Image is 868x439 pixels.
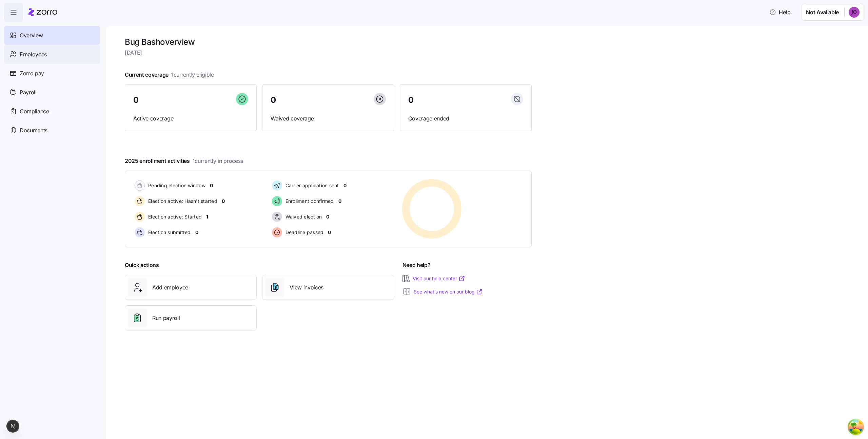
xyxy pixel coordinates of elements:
[20,88,37,97] span: Payroll
[20,69,44,78] span: Zorro pay
[326,213,329,220] span: 0
[283,198,334,205] span: Enrollment confirmed
[4,83,100,102] a: Payroll
[146,213,202,220] span: Election active: Started
[290,283,323,292] span: View invoices
[125,71,214,79] span: Current coverage
[328,229,331,236] span: 0
[764,5,796,19] button: Help
[206,213,208,220] span: 1
[222,198,225,205] span: 0
[414,288,483,295] a: See what’s new on our blog
[769,8,791,16] span: Help
[283,182,339,189] span: Carrier application sent
[20,50,47,59] span: Employees
[283,229,324,236] span: Deadline passed
[20,126,47,135] span: Documents
[271,114,386,123] span: Waived coverage
[4,26,100,45] a: Overview
[849,420,863,434] button: Open Tanstack query devtools
[125,49,532,57] span: [DATE]
[343,182,347,189] span: 0
[146,198,217,205] span: Election active: Hasn't started
[210,182,213,189] span: 0
[849,7,860,18] img: c92de172e3e40f517de2d7f30345ae95
[413,275,465,282] a: Visit our help center
[283,213,322,220] span: Waived election
[133,114,248,123] span: Active coverage
[125,261,159,269] span: Quick actions
[408,114,523,123] span: Coverage ended
[4,102,100,121] a: Compliance
[4,45,100,64] a: Employees
[125,37,532,47] h1: Bug Bash overview
[271,96,276,104] span: 0
[20,107,49,116] span: Compliance
[20,31,43,40] span: Overview
[408,96,414,104] span: 0
[146,229,191,236] span: Election submitted
[806,8,839,17] span: Not Available
[402,261,431,269] span: Need help?
[152,314,180,322] span: Run payroll
[133,96,139,104] span: 0
[4,64,100,83] a: Zorro pay
[125,157,243,165] span: 2025 enrollment activities
[171,71,214,79] span: 1 currently eligible
[152,283,188,292] span: Add employee
[193,157,243,165] span: 1 currently in process
[4,121,100,140] a: Documents
[195,229,198,236] span: 0
[146,182,205,189] span: Pending election window
[338,198,341,205] span: 0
